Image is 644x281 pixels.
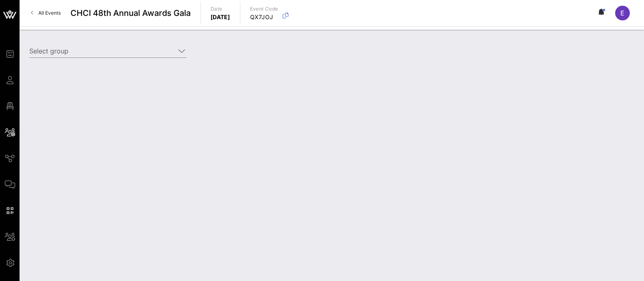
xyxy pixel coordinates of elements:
[211,13,230,21] p: [DATE]
[38,10,61,16] span: All Events
[70,7,191,19] span: CHCI 48th Annual Awards Gala
[615,6,630,20] div: E
[211,5,230,13] p: Date
[250,13,278,21] p: QX7JOJ
[26,7,66,20] a: All Events
[620,9,624,17] span: E
[250,5,278,13] p: Event Code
